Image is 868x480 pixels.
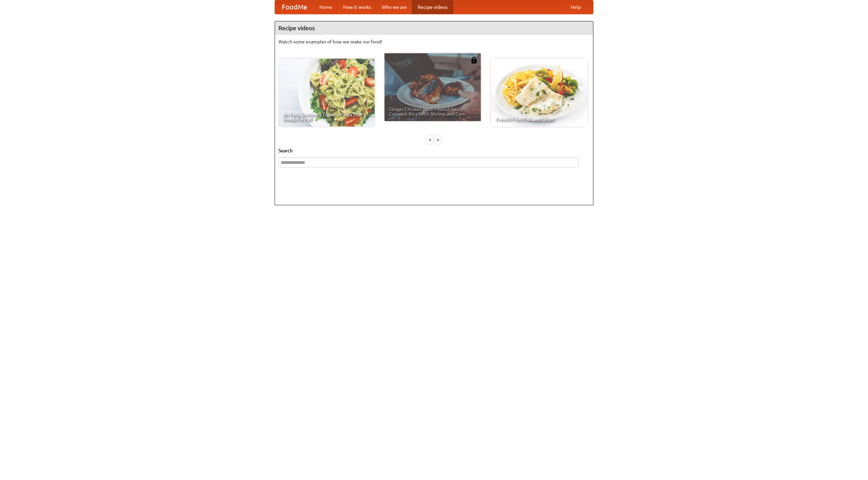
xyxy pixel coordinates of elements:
[471,57,477,63] img: 483408.png
[278,147,590,154] h5: Search
[412,0,453,14] a: Recipe videos
[278,38,590,45] p: Watch some examples of how we make our food!
[427,135,433,144] div: «
[338,0,376,14] a: How it works
[275,0,314,14] a: FoodMe
[565,0,586,14] a: Help
[496,117,583,122] span: French Fries Fish and Chips
[376,0,412,14] a: Who we are
[435,135,441,144] div: »
[278,59,375,127] a: An Easy, Summery Tomato Pasta That's Ready for Fall
[275,21,593,35] h4: Recipe videos
[491,59,587,127] a: French Fries Fish and Chips
[283,112,370,122] span: An Easy, Summery Tomato Pasta That's Ready for Fall
[314,0,338,14] a: Home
